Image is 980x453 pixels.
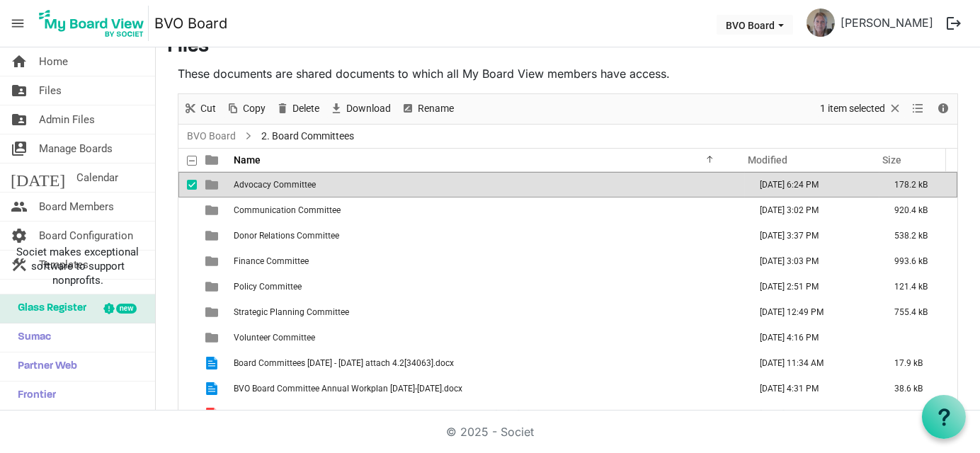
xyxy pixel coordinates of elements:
[745,197,879,223] td: April 10, 2025 3:02 PM column header Modified
[745,325,879,350] td: October 29, 2024 4:16 PM column header Modified
[229,248,745,274] td: Finance Committee is template cell column header Name
[819,100,887,117] span: 1 item selected
[882,154,901,166] span: Size
[11,294,86,323] span: Glass Register
[197,376,229,401] td: is template cell column header type
[396,94,459,124] div: Rename
[745,248,879,274] td: April 10, 2025 3:03 PM column header Modified
[931,94,955,124] div: Details
[11,47,28,76] span: home
[326,100,393,117] button: Download
[291,100,321,117] span: Delete
[745,172,879,197] td: June 19, 2025 6:24 PM column header Modified
[815,94,907,124] div: Clear selection
[234,358,454,368] span: Board Committees [DATE] - [DATE] attach 4.2[34063].docx
[197,325,229,350] td: is template cell column header type
[879,248,957,274] td: 993.6 kB is template cell column header Size
[229,350,745,376] td: Board Committees 2022 - 2024 attach 4.2[34063].docx is template cell column header Name
[39,105,95,134] span: Admin Files
[178,197,197,223] td: checkbox
[39,76,62,105] span: Files
[234,307,349,317] span: Strategic Planning Committee
[234,409,535,419] span: BVO Board of Directors Executive Roles and Committee Membership [DATE].pdf
[745,376,879,401] td: June 03, 2025 4:31 PM column header Modified
[178,376,197,401] td: checkbox
[879,350,957,376] td: 17.9 kB is template cell column header Size
[879,223,957,248] td: 538.2 kB is template cell column header Size
[11,164,65,192] span: [DATE]
[234,256,309,266] span: Finance Committee
[197,274,229,299] td: is template cell column header type
[879,401,957,427] td: 91.0 kB is template cell column header Size
[229,223,745,248] td: Donor Relations Committee is template cell column header Name
[717,15,793,35] button: BVO Board dropdownbutton
[234,282,302,292] span: Policy Committee
[879,197,957,223] td: 920.4 kB is template cell column header Size
[11,105,28,134] span: folder_shared
[745,350,879,376] td: October 31, 2024 11:34 AM column header Modified
[11,76,28,105] span: folder_shared
[879,274,957,299] td: 121.4 kB is template cell column header Size
[229,172,745,197] td: Advocacy Committee is template cell column header Name
[879,325,957,350] td: is template cell column header Size
[910,100,927,117] button: View dropdownbutton
[178,223,197,248] td: checkbox
[178,65,958,82] p: These documents are shared documents to which all My Board View members have access.
[258,127,357,145] span: 2. Board Committees
[197,401,229,427] td: is template cell column header type
[745,274,879,299] td: May 24, 2025 2:51 PM column header Modified
[197,299,229,325] td: is template cell column header type
[229,197,745,223] td: Communication Committee is template cell column header Name
[398,100,456,117] button: Rename
[234,154,261,166] span: Name
[11,193,28,221] span: people
[39,134,113,163] span: Manage Boards
[234,333,315,343] span: Volunteer Committee
[818,100,905,117] button: Selection
[939,8,969,38] button: logout
[178,274,197,299] td: checkbox
[167,35,969,59] h3: Files
[934,100,953,117] button: Details
[223,100,268,117] button: Copy
[154,9,227,38] a: BVO Board
[807,8,835,37] img: UTfCzewT5rXU4fD18_RCmd8NiOoEVvluYSMOXPyd4SwdCOh8sCAkHe7StodDouQN8cB_eyn1cfkqWhFEANIUxA_thumb.png
[197,350,229,376] td: is template cell column header type
[197,172,229,197] td: is template cell column header type
[6,245,149,287] span: Societ makes exceptional software to support nonprofits.
[446,425,534,439] a: © 2025 - Societ
[907,94,931,124] div: View
[178,350,197,376] td: checkbox
[39,47,68,76] span: Home
[745,299,879,325] td: November 19, 2024 12:49 PM column header Modified
[835,8,939,37] a: [PERSON_NAME]
[229,299,745,325] td: Strategic Planning Committee is template cell column header Name
[221,94,270,124] div: Copy
[39,193,114,221] span: Board Members
[229,376,745,401] td: BVO Board Committee Annual Workplan 2025-2026.docx is template cell column header Name
[234,180,316,190] span: Advocacy Committee
[178,401,197,427] td: checkbox
[229,274,745,299] td: Policy Committee is template cell column header Name
[748,154,787,166] span: Modified
[184,127,239,145] a: BVO Board
[178,94,221,124] div: Cut
[234,231,339,241] span: Donor Relations Committee
[116,304,137,314] div: new
[879,376,957,401] td: 38.6 kB is template cell column header Size
[197,248,229,274] td: is template cell column header type
[199,100,217,117] span: Cut
[745,223,879,248] td: September 08, 2025 3:37 PM column header Modified
[178,248,197,274] td: checkbox
[76,164,118,192] span: Calendar
[234,384,462,394] span: BVO Board Committee Annual Workplan [DATE]-[DATE].docx
[270,94,324,124] div: Delete
[879,299,957,325] td: 755.4 kB is template cell column header Size
[416,100,455,117] span: Rename
[345,100,392,117] span: Download
[35,6,154,41] a: My Board View Logo
[879,172,957,197] td: 178.2 kB is template cell column header Size
[197,223,229,248] td: is template cell column header type
[324,94,396,124] div: Download
[178,299,197,325] td: checkbox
